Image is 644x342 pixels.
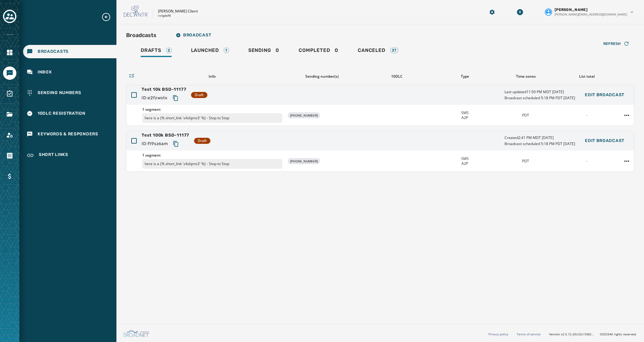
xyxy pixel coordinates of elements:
[38,110,86,117] span: 10DLC Registration
[248,47,279,57] div: 0
[142,107,282,112] span: 1 segment
[498,159,554,164] div: PDT
[558,113,615,118] div: -
[517,332,541,336] a: Terms of service
[461,115,468,120] span: A2P
[585,138,624,143] span: Edit Broadcast
[288,158,320,164] div: [PHONE_NUMBER]
[498,113,554,118] div: PDT
[142,153,282,158] span: 1 segment
[287,74,357,79] div: Sending number(s)
[561,332,595,337] span: v2.5.12_60c32c15fd37978ea97d18c88c1d5e69e1bdb78b
[549,332,595,337] span: Version
[3,170,16,183] a: Navigate to Billing
[23,66,116,79] a: Navigate to Inbox
[3,128,16,142] a: Navigate to Account
[158,14,171,18] p: vvig6sf8
[558,159,615,164] div: -
[555,7,588,12] span: [PERSON_NAME]
[23,148,116,163] a: Navigate to Short Links
[166,48,172,53] div: 2
[126,31,156,39] h2: Broadcasts
[142,95,168,101] span: ID: e2fzwstx
[600,332,637,336] span: © 2025 All rights reserved.
[505,135,575,140] span: Created 2:41 PM MDT [DATE]
[195,93,204,97] span: Draft
[38,49,69,55] span: Broadcasts
[461,156,469,161] span: SMS
[390,48,398,53] div: 37
[3,66,16,80] a: Navigate to Messaging
[585,93,624,97] span: Edit Broadcast
[299,47,330,53] span: Completed
[622,156,632,166] button: Test 100k BSD-11177 action menu
[3,10,16,23] button: Toggle account select drawer
[142,159,282,169] p: here is a {% short_link 's4zbjms3' %} - Stop to Stop
[39,152,68,159] span: Short Links
[38,69,52,75] span: Inbox
[38,131,98,137] span: Keywords & Responders
[38,90,81,96] span: Sending Numbers
[505,90,575,94] span: Last updated 11:50 PM MDT [DATE]
[142,113,282,123] p: here is a {% short_link 's4zbjms3' %} - Stop to Stop
[362,74,432,79] div: 10DLC
[170,138,181,149] button: Copy text to clipboard
[142,132,189,138] span: Test 100k BSD-11177
[23,107,116,120] a: Navigate to 10DLC Registration
[603,41,621,46] span: Refresh
[142,141,168,147] span: ID: ft9sz6am
[101,12,116,22] button: Expand sub nav menu
[170,93,181,103] button: Copy text to clipboard
[3,149,16,162] a: Navigate to Orders
[461,161,468,166] span: A2P
[622,110,632,120] button: Test 10k BSD-11177 action menu
[488,332,508,336] a: Privacy policy
[498,74,554,79] div: Time zones
[358,47,385,53] span: Canceled
[299,47,338,57] div: 0
[542,5,637,19] button: User settings
[3,46,16,59] a: Navigate to Home
[158,9,198,14] p: [PERSON_NAME] Client
[23,127,116,141] a: Navigate to Keywords & Responders
[3,108,16,121] a: Navigate to Files
[141,47,161,53] span: Drafts
[555,12,627,17] span: [PERSON_NAME][EMAIL_ADDRESS][DOMAIN_NAME]
[198,138,207,143] span: Draft
[176,33,211,38] span: Broadcast
[559,74,615,79] div: List total
[437,74,493,79] div: Type
[505,141,575,146] span: Broadcast scheduled 5:18 PM PDT [DATE]
[191,47,219,53] span: Launched
[515,7,525,18] button: Download Menu
[23,45,116,58] a: Navigate to Broadcasts
[248,47,271,53] span: Sending
[461,110,469,115] span: SMS
[142,86,186,93] span: Test 10k BSD-11177
[505,96,575,100] span: Broadcast scheduled 5:18 PM PDT [DATE]
[3,87,16,100] a: Navigate to Surveys
[288,112,320,118] div: [PHONE_NUMBER]
[142,74,282,79] div: Info
[224,48,229,53] div: 1
[23,86,116,100] a: Navigate to Sending Numbers
[487,7,498,18] button: Manage global settings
